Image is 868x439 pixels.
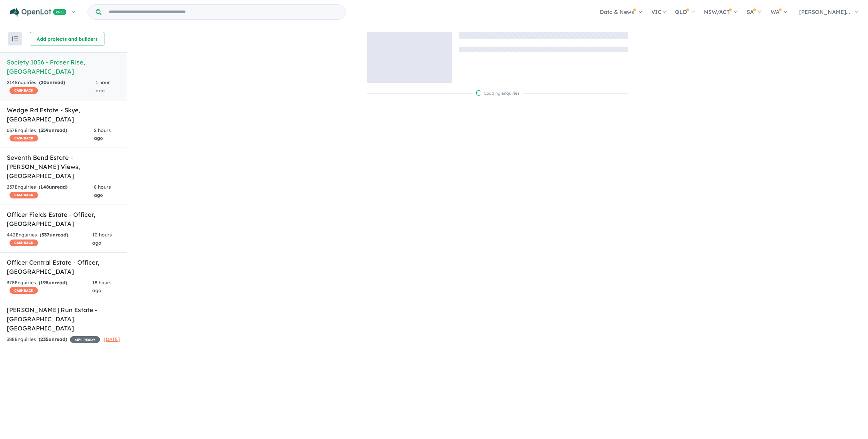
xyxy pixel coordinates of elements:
h5: Officer Central Estate - Officer , [GEOGRAPHIC_DATA] [7,258,120,276]
div: 637 Enquir ies [7,127,94,143]
strong: ( unread) [39,184,67,190]
span: CASHBACK [9,135,38,141]
span: CASHBACK [9,287,38,294]
span: 148 [40,184,49,190]
span: CASHBACK [9,240,38,246]
span: 195 [40,280,48,286]
span: 2 hours ago [94,127,111,141]
h5: Officer Fields Estate - Officer , [GEOGRAPHIC_DATA] [7,210,120,228]
h5: Society 1056 - Fraser Rise , [GEOGRAPHIC_DATA] [7,58,120,76]
span: 8 hours ago [94,184,111,198]
span: 337 [41,232,50,238]
h5: Seventh Bend Estate - [PERSON_NAME] Views , [GEOGRAPHIC_DATA] [7,153,120,180]
strong: ( unread) [40,232,68,238]
div: 378 Enquir ies [7,279,92,295]
input: Try estate name, suburb, builder or developer [103,5,344,19]
span: [DATE] [104,336,120,342]
span: 10 hours ago [92,232,112,246]
strong: ( unread) [39,280,67,286]
img: sort.svg [12,36,18,41]
span: 20 [41,79,46,85]
span: 559 [40,127,48,133]
strong: ( unread) [39,79,65,85]
div: 214 Enquir ies [7,79,96,95]
strong: ( unread) [39,127,67,133]
span: CASHBACK [9,87,38,94]
button: Add projects and builders [30,32,104,45]
div: 388 Enquir ies [7,336,100,344]
img: Openlot PRO Logo White [10,8,66,17]
div: Loading enquiries [476,90,519,97]
span: [PERSON_NAME]... [799,8,850,15]
span: CASHBACK [9,192,38,198]
h5: Wedge Rd Estate - Skye , [GEOGRAPHIC_DATA] [7,106,120,124]
span: 235 [40,336,48,342]
span: 45 % READY [70,336,100,343]
div: 237 Enquir ies [7,183,94,199]
div: 442 Enquir ies [7,231,92,247]
strong: ( unread) [39,336,67,342]
h5: [PERSON_NAME] Run Estate - [GEOGRAPHIC_DATA] , [GEOGRAPHIC_DATA] [7,305,120,333]
span: 1 hour ago [96,79,110,94]
span: 18 hours ago [92,280,112,294]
